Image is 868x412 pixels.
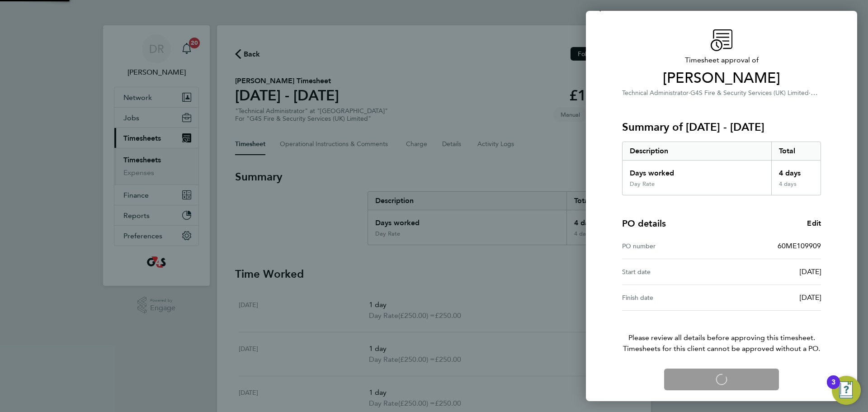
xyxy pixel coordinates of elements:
h3: Summary of [DATE] - [DATE] [622,120,821,134]
span: Technical Administrator [622,89,689,97]
span: · [809,88,818,97]
span: Timesheets for this client cannot be approved without a PO. [611,343,832,354]
div: Start date [622,266,722,277]
div: 4 days [771,180,821,195]
span: · [689,89,690,97]
span: G4S Fire & Security Services (UK) Limited [690,89,809,97]
div: Description [623,142,771,160]
p: Please review all details before approving this timesheet. [611,311,832,354]
div: [DATE] [722,266,821,277]
div: [DATE] [722,292,821,303]
a: Edit [807,218,821,229]
div: Total [771,142,821,160]
button: Open Resource Center, 3 new notifications [832,376,861,405]
div: Days worked [623,161,771,180]
div: PO number [622,241,722,251]
div: 3 [831,382,835,394]
span: 60ME109909 [778,242,821,250]
span: Edit [807,219,821,227]
h4: PO details [622,217,666,230]
div: Day Rate [630,180,655,188]
span: Timesheet approval of [622,55,821,66]
div: Finish date [622,292,722,303]
div: 4 days [771,161,821,180]
div: Summary of 25 - 31 Aug 2025 [622,142,821,195]
span: [PERSON_NAME] [622,69,821,87]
